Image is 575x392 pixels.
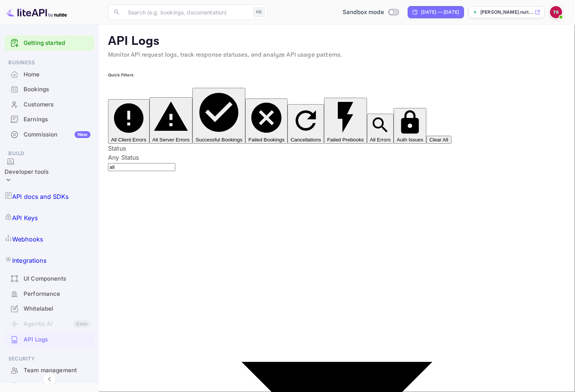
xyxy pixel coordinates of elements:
[24,335,91,344] div: API Logs
[24,130,91,139] div: Commission
[5,97,94,111] a: Customers
[5,332,94,347] div: API Logs
[108,144,126,152] label: Status
[192,88,245,144] button: Successful Bookings
[24,39,91,48] a: Getting started
[108,153,566,162] div: Any Status
[5,287,94,302] div: Performance
[108,72,566,78] h6: Quick Filters
[24,115,91,124] div: Earnings
[5,355,94,363] span: Security
[5,363,94,377] a: Team management
[12,235,43,244] p: Webhooks
[108,34,566,49] p: API Logs
[253,7,265,17] div: ⌘K
[5,332,94,346] a: API Logs
[5,149,94,158] span: Build
[5,363,94,378] div: Team management
[5,112,94,127] div: Earnings
[75,131,91,138] div: New
[5,168,49,176] div: Developer tools
[24,290,91,298] div: Performance
[24,70,91,79] div: Home
[5,207,94,229] a: API Keys
[421,9,459,16] div: [DATE] — [DATE]
[5,97,94,112] div: Customers
[24,305,91,313] div: Whitelabel
[480,9,533,16] p: [PERSON_NAME].nuit...
[5,302,94,316] a: Whitelabel
[367,114,394,144] button: All Errors
[43,372,56,386] button: Collapse navigation
[24,100,91,109] div: Customers
[5,112,94,126] a: Earnings
[149,97,193,144] button: All Server Errors
[426,136,451,144] button: Clear All
[5,229,94,250] a: Webhooks
[5,287,94,301] a: Performance
[123,5,250,20] input: Search (e.g. bookings, documentation)
[12,192,69,201] p: API docs and SDKs
[5,127,94,142] div: CommissionNew
[5,271,94,286] div: UI Components
[5,67,94,81] a: Home
[108,99,149,144] button: All Client Errors
[5,35,94,51] div: Getting started
[5,82,94,96] a: Bookings
[12,256,46,265] p: Integrations
[343,8,384,17] span: Sandbox mode
[5,158,49,186] div: Developer tools
[5,271,94,286] a: UI Components
[5,186,94,207] a: API docs and SDKs
[5,302,94,316] div: Whitelabel
[550,6,562,18] img: Tomasz Stachowiak
[24,275,91,283] div: UI Components
[24,85,91,94] div: Bookings
[5,82,94,97] div: Bookings
[12,213,38,222] p: API Keys
[245,98,287,144] button: Failed Bookings
[24,381,91,390] div: Fraud management
[394,108,426,144] button: Auth Issues
[5,127,94,141] a: CommissionNew
[287,104,324,144] button: Cancellations
[5,59,94,67] span: Business
[5,67,94,82] div: Home
[324,98,367,143] button: Failed Prebooks
[24,366,91,375] div: Team management
[108,51,566,60] p: Monitor API request logs, track response statuses, and analyze API usage patterns.
[6,6,67,18] img: LiteAPI logo
[5,250,94,271] a: Integrations
[340,8,402,17] div: Switch to Production mode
